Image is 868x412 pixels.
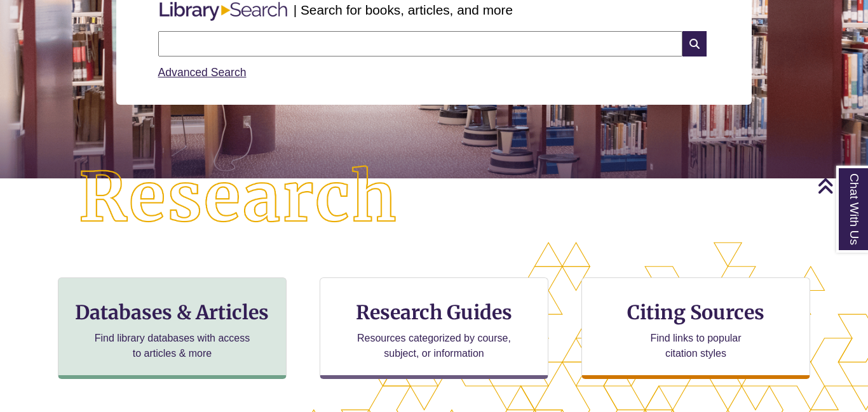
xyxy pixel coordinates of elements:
p: Resources categorized by course, subject, or information [351,331,517,361]
i: Search [682,31,707,56]
h3: Research Guides [330,300,538,324]
a: Databases & Articles Find library databases with access to articles & more [58,277,287,379]
p: Find library databases with access to articles & more [90,331,255,361]
a: Back to Top [817,177,865,194]
h3: Databases & Articles [69,300,276,324]
a: Advanced Search [158,66,247,79]
a: Citing Sources Find links to popular citation styles [581,277,810,379]
h3: Citing Sources [618,300,773,324]
img: Research [43,130,434,266]
a: Research Guides Resources categorized by course, subject, or information [320,277,548,379]
p: Find links to popular citation styles [634,331,758,361]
